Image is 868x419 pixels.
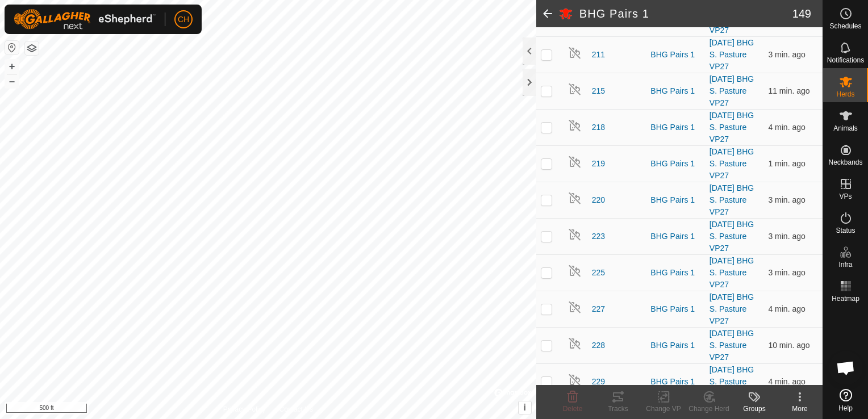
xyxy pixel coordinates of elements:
span: Sep 17, 2025, 1:36 PM [768,159,805,168]
div: BHG Pairs 1 [650,194,700,206]
a: Help [823,384,868,416]
span: 228 [592,340,605,351]
span: 215 [592,85,605,97]
span: 149 [792,5,811,22]
button: – [5,74,19,88]
a: [DATE] BHG S. Pasture VP27 [710,329,754,362]
span: Neckbands [828,159,862,166]
a: [DATE] BHG S. Pasture VP27 [710,256,754,289]
button: Reset Map [5,41,19,55]
span: Infra [838,261,852,268]
span: Sep 17, 2025, 1:35 PM [768,268,805,277]
div: Change VP [641,404,686,414]
img: returning off [568,300,582,314]
span: Notifications [827,57,864,64]
span: Sep 17, 2025, 1:34 PM [768,123,805,132]
span: 211 [592,49,605,61]
span: Status [836,227,855,234]
span: Herds [836,91,854,98]
img: returning off [568,119,582,132]
div: BHG Pairs 1 [650,340,700,351]
a: Privacy Policy [223,404,266,414]
span: Delete [563,405,583,413]
a: [DATE] BHG S. Pasture VP27 [710,147,754,180]
img: returning off [568,337,582,350]
span: 227 [592,303,605,315]
img: returning off [568,46,582,60]
div: BHG Pairs 1 [650,85,700,97]
span: Schedules [829,23,861,30]
a: [DATE] BHG S. Pasture VP27 [710,38,754,71]
div: BHG Pairs 1 [650,49,700,61]
div: BHG Pairs 1 [650,158,700,170]
div: BHG Pairs 1 [650,231,700,242]
span: Sep 17, 2025, 1:34 PM [768,377,805,386]
span: Sep 17, 2025, 1:35 PM [768,232,805,241]
span: 229 [592,376,605,388]
div: More [777,404,823,414]
a: [DATE] BHG S. Pasture VP27 [710,220,754,253]
div: Open chat [829,351,863,385]
div: Groups [732,404,777,414]
div: BHG Pairs 1 [650,376,700,388]
a: [DATE] BHG S. Pasture VP27 [710,365,754,398]
span: Sep 17, 2025, 1:34 PM [768,304,805,313]
span: i [524,403,526,412]
div: BHG Pairs 1 [650,267,700,279]
span: 220 [592,194,605,206]
span: 223 [592,231,605,242]
div: Tracks [595,404,641,414]
button: i [519,401,531,414]
img: returning off [568,155,582,169]
span: Sep 17, 2025, 1:35 PM [768,195,805,204]
span: 219 [592,158,605,170]
img: returning off [568,191,582,205]
img: returning off [568,82,582,96]
img: returning off [568,228,582,241]
span: Animals [833,125,858,132]
a: [DATE] BHG S. Pasture VP27 [710,183,754,216]
a: [DATE] BHG S. Pasture VP27 [710,2,754,35]
span: Help [838,405,853,412]
span: Sep 17, 2025, 1:35 PM [768,50,805,59]
img: returning off [568,264,582,278]
button: Map Layers [25,41,39,55]
button: + [5,60,19,73]
a: [DATE] BHG S. Pasture VP27 [710,74,754,107]
div: BHG Pairs 1 [650,121,700,133]
a: [DATE] BHG S. Pasture VP27 [710,292,754,325]
span: 225 [592,267,605,279]
span: VPs [839,193,852,200]
a: [DATE] BHG S. Pasture VP27 [710,111,754,144]
div: BHG Pairs 1 [650,303,700,315]
div: Change Herd [686,404,732,414]
h2: BHG Pairs 1 [579,7,792,20]
span: Sep 17, 2025, 1:28 PM [768,341,809,350]
img: returning off [568,373,582,387]
a: Contact Us [279,404,313,414]
span: 218 [592,121,605,133]
img: Gallagher Logo [14,9,156,30]
span: Sep 17, 2025, 1:27 PM [768,86,809,95]
span: CH [178,14,189,26]
span: Heatmap [832,295,859,302]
